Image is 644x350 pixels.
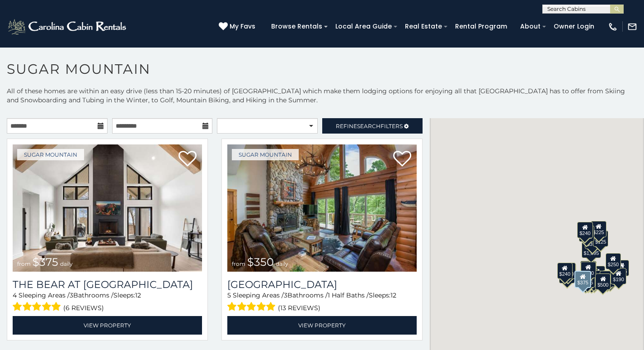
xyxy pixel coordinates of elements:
[591,221,606,237] div: $225
[227,291,231,299] span: 5
[589,266,605,282] div: $200
[451,19,512,34] a: Rental Program
[284,291,287,299] span: 3
[179,150,197,169] a: Add to favorites
[13,278,202,291] a: The Bear At [GEOGRAPHIC_DATA]
[592,230,608,247] div: $125
[580,261,595,277] div: $190
[135,291,141,299] span: 12
[227,291,417,314] div: Sleeping Areas / Bathrooms / Sleeps:
[605,253,620,269] div: $250
[611,268,626,284] div: $190
[357,123,381,129] span: Search
[599,271,615,287] div: $195
[278,302,320,314] span: (13 reviews)
[227,316,417,335] a: View Property
[549,19,599,34] a: Owner Login
[13,316,202,335] a: View Property
[627,22,637,32] img: mail-regular-white.png
[581,261,596,277] div: $265
[7,18,129,36] img: White-1-2.png
[577,222,592,238] div: $240
[232,149,299,160] a: Sugar Mountain
[400,19,447,34] a: Real Estate
[613,260,629,276] div: $155
[608,22,618,32] img: phone-regular-white.png
[13,278,202,291] h3: The Bear At Sugar Mountain
[227,278,417,291] h3: Grouse Moor Lodge
[63,302,104,314] span: (6 reviews)
[390,291,396,299] span: 12
[230,22,255,31] span: My Favs
[227,144,417,272] a: Grouse Moor Lodge from $350 daily
[17,149,84,160] a: Sugar Mountain
[331,19,396,34] a: Local Area Guide
[322,118,423,134] a: RefineSearchFilters
[581,242,601,258] div: $1,095
[227,144,417,272] img: Grouse Moor Lodge
[227,278,417,291] a: [GEOGRAPHIC_DATA]
[17,260,31,267] span: from
[13,144,202,272] a: The Bear At Sugar Mountain from $375 daily
[578,225,594,242] div: $170
[393,150,411,169] a: Add to favorites
[70,291,73,299] span: 3
[13,291,202,314] div: Sleeping Areas / Bathrooms / Sleeps:
[247,255,274,268] span: $350
[276,260,288,267] span: daily
[13,144,202,272] img: The Bear At Sugar Mountain
[580,262,596,278] div: $300
[232,260,245,267] span: from
[60,260,73,267] span: daily
[516,19,545,34] a: About
[219,22,258,32] a: My Favs
[33,255,58,268] span: $375
[267,19,327,34] a: Browse Rentals
[595,273,610,290] div: $500
[557,263,572,279] div: $240
[13,291,17,299] span: 4
[328,291,369,299] span: 1 Half Baths /
[336,123,403,129] span: Refine Filters
[574,271,591,288] div: $375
